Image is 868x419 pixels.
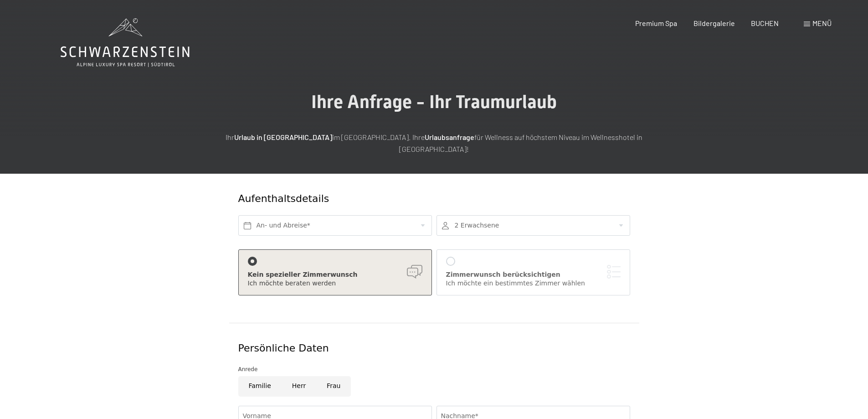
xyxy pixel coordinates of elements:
div: Ich möchte beraten werden [248,279,422,288]
div: Aufenthaltsdetails [238,192,564,206]
a: Premium Spa [635,19,677,27]
div: Zimmerwunsch berücksichtigen [446,270,621,279]
div: Persönliche Daten [238,341,630,356]
strong: Urlaubsanfrage [425,133,474,141]
a: Bildergalerie [693,19,735,27]
div: Anrede [238,365,630,374]
strong: Urlaub in [GEOGRAPHIC_DATA] [234,133,332,141]
span: Menü [812,19,832,27]
div: Ich möchte ein bestimmtes Zimmer wählen [446,279,621,288]
div: Kein spezieller Zimmerwunsch [248,270,422,279]
a: BUCHEN [751,19,779,27]
p: Ihr im [GEOGRAPHIC_DATA]. Ihre für Wellness auf höchstem Niveau im Wellnesshotel in [GEOGRAPHIC_D... [206,131,662,155]
span: Ihre Anfrage - Ihr Traumurlaub [311,91,557,113]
